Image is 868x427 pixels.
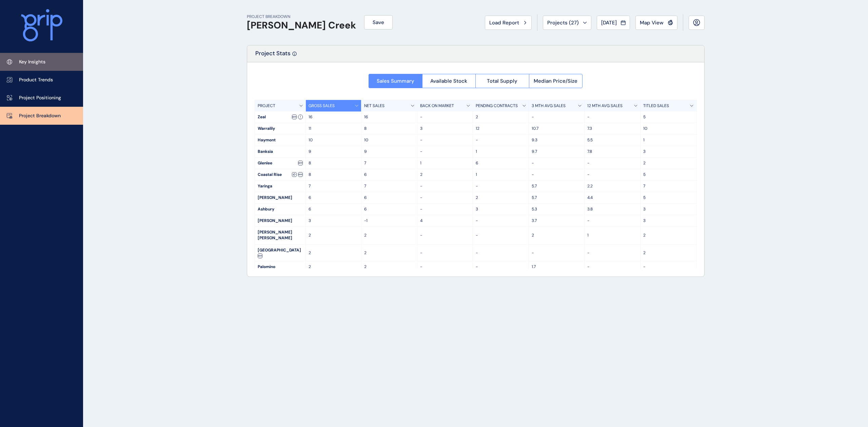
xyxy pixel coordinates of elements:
p: 5.3 [532,206,582,212]
span: [DATE] [601,19,617,26]
p: 2 [532,232,582,238]
p: - [420,195,470,201]
div: [PERSON_NAME] [255,192,305,203]
p: - [476,232,526,238]
p: 9.3 [532,137,582,143]
p: 8 [364,126,414,131]
div: [PERSON_NAME] [PERSON_NAME] [255,227,305,244]
p: - [420,114,470,120]
button: Sales Summary [369,74,422,88]
p: Project Stats [255,49,291,62]
p: 3.8 [587,206,637,212]
p: - [587,264,637,270]
p: 7.3 [587,126,637,131]
div: Yaringa [255,181,305,192]
p: 5 [643,172,694,178]
p: 5.7 [532,195,582,201]
p: - [476,218,526,224]
p: 1 [420,160,470,166]
p: BACK ON MARKET [420,103,454,109]
p: Product Trends [19,77,53,83]
p: PENDING CONTRACTS [476,103,518,109]
p: 3 [643,149,694,155]
p: 16 [309,114,359,120]
div: Coastal Rise [255,169,305,180]
p: - [420,183,470,189]
button: Map View [635,16,677,30]
p: 2 [309,264,359,270]
p: PROJECT BREAKDOWN [247,14,356,20]
p: 2 [476,195,526,201]
p: 1 [587,232,637,238]
h1: [PERSON_NAME] Creek [247,20,356,31]
button: Projects (27) [543,16,591,30]
p: 9 [364,149,414,155]
p: 10.7 [532,126,582,131]
span: Median Price/Size [534,78,577,84]
p: 2 [643,250,694,256]
p: - [643,264,694,270]
p: - [476,250,526,256]
div: Warralily [255,123,305,134]
p: 2 [420,172,470,178]
p: 3.7 [532,218,582,224]
button: Load Report [485,16,532,30]
p: 4.4 [587,195,637,201]
p: 2 [643,232,694,238]
button: Median Price/Size [529,74,583,88]
p: 2 [364,250,414,256]
p: 3 [643,218,694,224]
p: 2 [364,232,414,238]
p: 9.7 [532,149,582,155]
p: 1.7 [532,264,582,270]
button: Total Supply [475,74,529,88]
p: 6 [364,172,414,178]
p: 16 [364,114,414,120]
p: 10 [364,137,414,143]
p: - [420,206,470,212]
p: - [532,114,582,120]
p: 6 [309,206,359,212]
p: 7 [309,183,359,189]
button: Save [364,15,393,29]
p: 2 [309,232,359,238]
p: 3 MTH AVG SALES [532,103,566,109]
p: Project Positioning [19,95,61,101]
div: Ashbury [255,204,305,215]
p: GROSS SALES [309,103,335,109]
p: 5 [643,195,694,201]
p: 3 [643,206,694,212]
p: 2 [364,264,414,270]
p: 12 [476,126,526,131]
p: 5 [643,114,694,120]
div: [PERSON_NAME] [255,215,305,226]
p: 10 [643,126,694,131]
button: [DATE] [597,16,630,30]
div: Palomino [255,261,305,272]
p: - [587,250,637,256]
span: Projects ( 27 ) [547,19,579,26]
p: 1 [476,172,526,178]
p: -1 [364,218,414,224]
p: 6 [476,160,526,166]
p: - [532,250,582,256]
p: - [476,264,526,270]
p: 7.8 [587,149,637,155]
p: - [420,250,470,256]
p: 6 [364,206,414,212]
p: 2 [643,160,694,166]
p: 5.7 [532,183,582,189]
span: Total Supply [487,78,517,84]
span: Available Stock [430,78,467,84]
p: 5.5 [587,137,637,143]
div: [GEOGRAPHIC_DATA] [255,245,305,261]
p: 3 [476,206,526,212]
p: 6 [309,195,359,201]
div: Zeal [255,111,305,123]
p: 8 [309,160,359,166]
p: 3 [420,126,470,131]
p: 8 [309,172,359,178]
p: - [476,183,526,189]
p: 2.2 [587,183,637,189]
p: 7 [364,183,414,189]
